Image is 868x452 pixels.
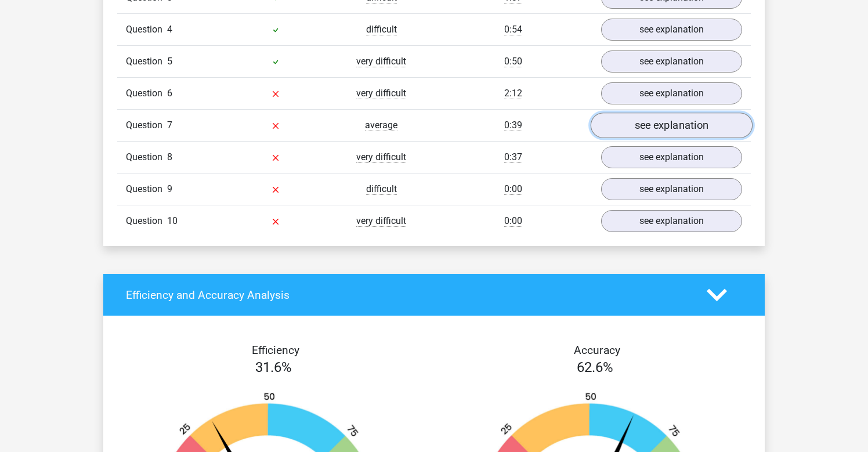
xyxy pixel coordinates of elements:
h4: Efficiency [126,343,425,357]
a: see explanation [601,82,742,104]
span: 0:54 [504,24,522,35]
span: average [365,120,397,131]
span: 0:37 [504,151,522,163]
span: 6 [167,88,172,99]
span: very difficult [356,215,406,227]
span: Question [126,182,167,196]
span: 62.6% [577,359,613,375]
span: very difficult [356,56,406,67]
span: difficult [366,183,397,195]
span: 0:00 [504,183,522,195]
span: 4 [167,24,172,35]
span: Question [126,118,167,132]
span: Question [126,86,167,100]
h4: Accuracy [447,343,747,357]
span: Question [126,150,167,164]
span: Question [126,214,167,228]
span: 2:12 [504,88,522,99]
h4: Efficiency and Accuracy Analysis [126,288,689,302]
span: 31.6% [255,359,292,375]
span: 8 [167,151,172,162]
span: Question [126,55,167,68]
span: 0:00 [504,215,522,227]
span: difficult [366,24,397,35]
span: Question [126,23,167,37]
a: see explanation [601,50,742,73]
span: 10 [167,215,178,226]
span: 0:39 [504,120,522,131]
span: 7 [167,120,172,131]
span: very difficult [356,88,406,99]
a: see explanation [591,113,753,138]
a: see explanation [601,178,742,200]
a: see explanation [601,19,742,41]
a: see explanation [601,210,742,232]
span: very difficult [356,151,406,163]
span: 9 [167,183,172,194]
span: 5 [167,56,172,67]
span: 0:50 [504,56,522,67]
a: see explanation [601,146,742,168]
